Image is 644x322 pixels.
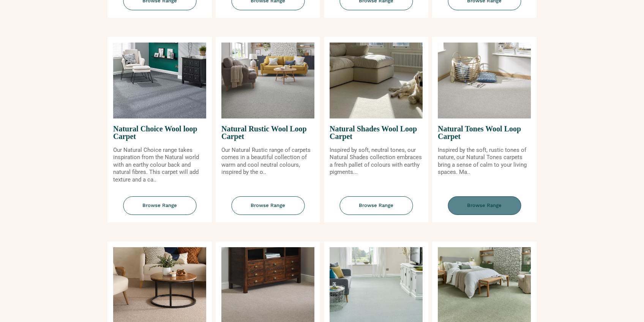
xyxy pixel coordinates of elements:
[216,196,320,223] a: Browse Range
[221,147,314,176] p: Our Natural Rustic range of carpets comes in a beautiful collection of warm and cool neutral colo...
[107,196,212,223] a: Browse Range
[339,196,413,215] span: Browse Range
[324,196,428,223] a: Browse Range
[113,43,206,118] img: Natural Choice Wool loop Carpet
[113,118,206,147] span: Natural Choice Wool loop Carpet
[221,43,314,118] img: Natural Rustic Wool Loop Carpet
[123,196,196,215] span: Browse Range
[330,147,423,176] p: Inspired by soft, neutral tones, our Natural Shades collection embraces a fresh pallet of colours...
[438,147,531,176] p: Inspired by the soft, rustic tones of nature, our Natural Tones carpets bring a sense of calm to ...
[221,118,314,147] span: Natural Rustic Wool Loop Carpet
[438,43,531,118] img: Natural Tones Wool Loop Carpet
[330,118,423,147] span: Natural Shades Wool Loop Carpet
[438,118,531,147] span: Natural Tones Wool Loop Carpet
[113,147,206,184] p: Our Natural Choice range takes inspiration from the Natural world with an earthy colour back and ...
[448,196,521,215] span: Browse Range
[231,196,305,215] span: Browse Range
[330,43,423,118] img: Natural Shades Wool Loop Carpet
[432,196,537,223] a: Browse Range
